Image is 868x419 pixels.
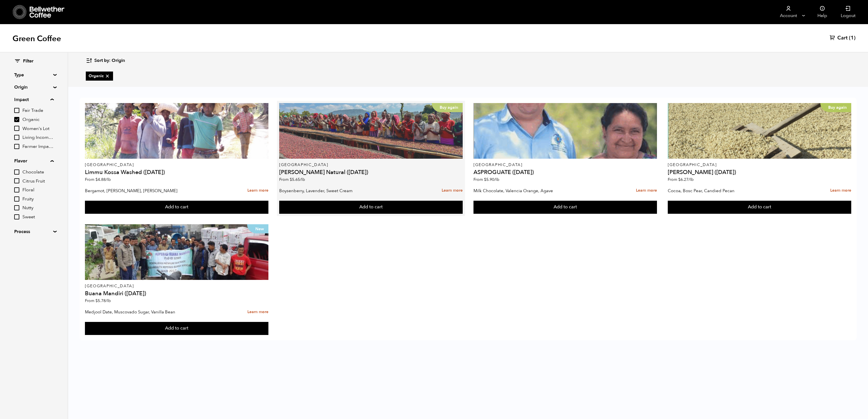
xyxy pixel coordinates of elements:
span: /lb [688,177,694,182]
input: Sweet [14,214,19,219]
span: Fruity [22,196,54,202]
span: Living Income Pricing [22,135,54,141]
p: Buy again [820,103,851,112]
p: Bergamot, [PERSON_NAME], [PERSON_NAME] [85,187,210,195]
span: Fair Trade [22,108,54,114]
p: [GEOGRAPHIC_DATA] [279,163,463,167]
bdi: 4.88 [95,177,111,182]
h4: Buana Mandiri ([DATE]) [85,291,268,296]
span: $ [484,177,486,182]
bdi: 5.78 [95,298,111,303]
p: Medjool Date, Muscovado Sugar, Vanilla Bean [85,308,210,316]
button: Add to cart [473,201,657,214]
a: Cart (1) [830,35,856,41]
a: Learn more [247,306,268,318]
summary: Type [14,72,53,78]
p: [GEOGRAPHIC_DATA] [85,163,268,167]
span: Women's Lot [22,126,54,132]
a: Buy again [279,103,463,159]
h4: [PERSON_NAME] Natural ([DATE]) [279,169,463,175]
button: Add to cart [85,322,268,335]
p: [GEOGRAPHIC_DATA] [85,284,268,288]
span: $ [95,177,98,182]
summary: Flavor [14,158,54,164]
input: Farmer Impact Fund [14,144,19,149]
span: $ [95,298,98,303]
span: $ [678,177,681,182]
span: /lb [106,177,111,182]
input: Citrus Fruit [14,178,19,183]
span: /lb [494,177,499,182]
button: Add to cart [85,201,268,214]
a: Learn more [442,185,463,197]
span: Citrus Fruit [22,178,54,185]
span: From [473,177,499,182]
a: New [85,224,268,280]
span: /lb [300,177,305,182]
span: (1) [849,35,856,41]
button: Sort by: Origin [86,54,125,67]
button: Add to cart [279,201,463,214]
span: Filter [23,58,34,64]
span: Farmer Impact Fund [22,144,54,150]
p: Milk Chocolate, Valencia Orange, Agave [473,187,598,195]
input: Fruity [14,196,19,202]
span: Organic [22,117,54,123]
summary: Process [14,228,53,235]
span: Organic [89,73,110,79]
input: Floral [14,187,19,192]
input: Living Income Pricing [14,135,19,140]
input: Organic [14,117,19,122]
span: From [279,177,305,182]
a: Buy again [668,103,851,159]
a: Learn more [636,185,657,197]
h4: [PERSON_NAME] ([DATE]) [668,169,851,175]
input: Fair Trade [14,108,19,113]
input: Nutty [14,205,19,210]
p: New [247,224,268,233]
span: Floral [22,187,54,193]
h1: Green Coffee [12,33,61,44]
summary: Impact [14,96,54,103]
span: From [85,177,111,182]
h4: Limmu Kossa Washed ([DATE]) [85,169,268,175]
p: Cocoa, Bosc Pear, Candied Pecan [668,187,792,195]
p: Boysenberry, Lavender, Sweet Cream [279,187,404,195]
p: [GEOGRAPHIC_DATA] [668,163,851,167]
span: From [668,177,694,182]
span: Cart [837,35,848,41]
span: Nutty [22,205,54,211]
a: Learn more [830,185,851,197]
span: /lb [106,298,111,303]
bdi: 5.65 [290,177,305,182]
span: Chocolate [22,169,54,175]
a: Learn more [247,185,268,197]
span: Sort by: Origin [94,58,125,64]
p: [GEOGRAPHIC_DATA] [473,163,657,167]
span: $ [290,177,292,182]
h4: ASPROGUATE ([DATE]) [473,169,657,175]
summary: Origin [14,84,53,91]
bdi: 6.27 [678,177,694,182]
span: From [85,298,111,303]
input: Women's Lot [14,126,19,131]
input: Chocolate [14,169,19,175]
button: Add to cart [668,201,851,214]
p: Buy again [432,103,463,112]
span: Sweet [22,214,54,220]
bdi: 5.90 [484,177,499,182]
